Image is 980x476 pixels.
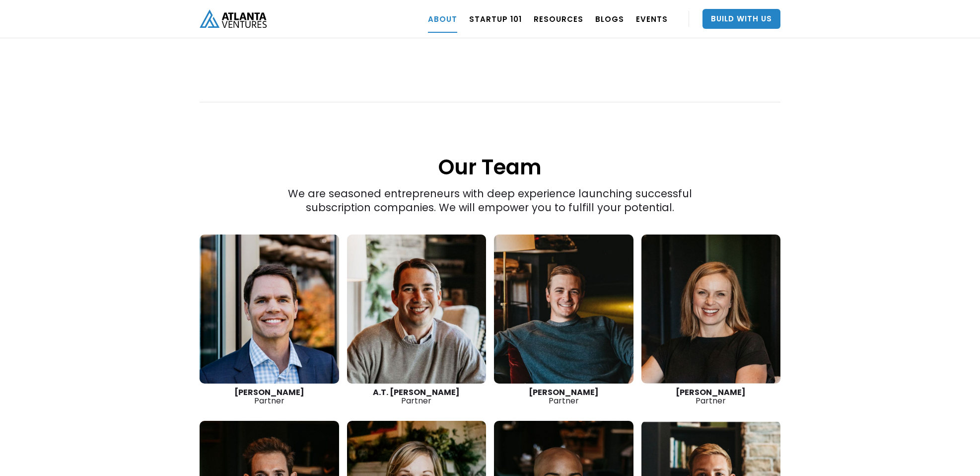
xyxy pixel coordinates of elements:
h1: Our Team [200,103,780,181]
a: Startup 101 [469,5,522,33]
a: ABOUT [428,5,457,33]
strong: [PERSON_NAME] [529,387,599,398]
strong: A.T. [PERSON_NAME] [373,387,460,398]
div: Partner [347,388,487,405]
a: RESOURCES [534,5,583,33]
a: Build With Us [702,9,780,29]
a: BLOGS [595,5,624,33]
div: Partner [641,388,781,405]
strong: [PERSON_NAME] [676,387,746,398]
div: Partner [494,388,633,405]
strong: [PERSON_NAME] [234,387,304,398]
a: EVENTS [636,5,668,33]
div: Partner [200,388,339,405]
